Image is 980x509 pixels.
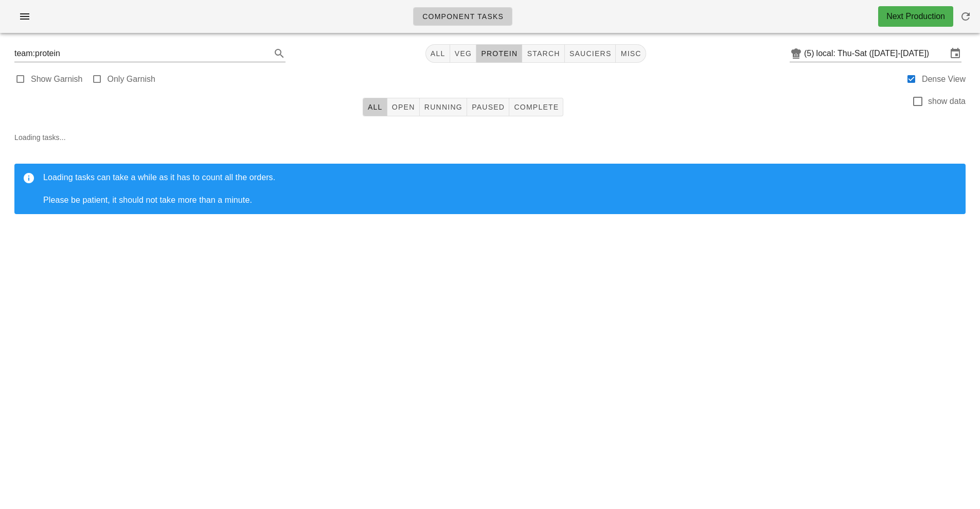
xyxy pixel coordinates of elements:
[509,98,563,116] button: Complete
[420,98,467,116] button: Running
[424,103,462,111] span: Running
[367,103,383,111] span: All
[425,44,450,63] button: All
[928,96,966,107] label: show data
[454,49,472,58] span: veg
[569,49,612,58] span: sauciers
[450,44,477,63] button: veg
[422,12,504,21] span: Component Tasks
[522,44,564,63] button: starch
[476,44,522,63] button: protein
[480,49,518,58] span: protein
[363,98,387,116] button: All
[31,74,83,84] label: Show Garnish
[804,48,816,59] div: (5)
[430,49,446,58] span: All
[108,74,155,84] label: Only Garnish
[471,103,505,111] span: Paused
[387,98,420,116] button: Open
[922,74,966,84] label: Dense View
[616,44,646,63] button: misc
[413,7,512,26] a: Component Tasks
[526,49,560,58] span: starch
[513,103,559,111] span: Complete
[565,44,616,63] button: sauciers
[886,10,945,23] div: Next Production
[6,124,974,231] div: Loading tasks...
[391,103,415,111] span: Open
[620,49,641,58] span: misc
[467,98,509,116] button: Paused
[43,172,957,206] div: Loading tasks can take a while as it has to count all the orders. Please be patient, it should no...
